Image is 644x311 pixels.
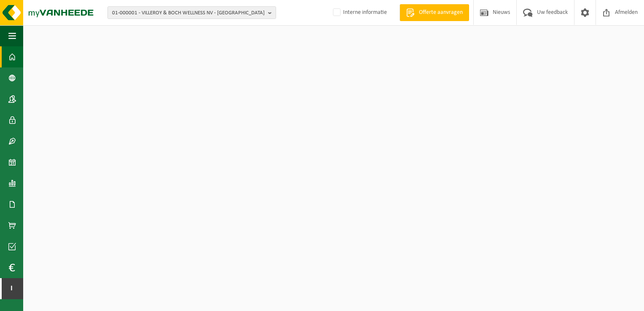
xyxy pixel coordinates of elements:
[417,8,465,17] span: Offerte aanvragen
[107,6,276,19] button: 01-000001 - VILLEROY & BOCH WELLNESS NV - [GEOGRAPHIC_DATA]
[400,4,469,21] a: Offerte aanvragen
[112,7,265,19] span: 01-000001 - VILLEROY & BOCH WELLNESS NV - [GEOGRAPHIC_DATA]
[331,6,387,19] label: Interne informatie
[8,278,15,299] span: I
